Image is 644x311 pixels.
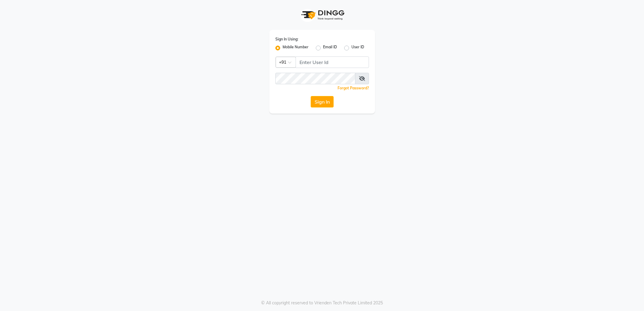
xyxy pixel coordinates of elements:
label: Mobile Number [283,44,309,52]
img: logo1.svg [298,6,346,24]
button: Sign In [311,96,334,107]
input: Username [296,56,369,68]
label: Email ID [323,44,337,52]
label: User ID [351,44,364,52]
input: Username [275,73,355,84]
a: Forgot Password? [338,86,369,90]
label: Sign In Using: [275,37,298,42]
